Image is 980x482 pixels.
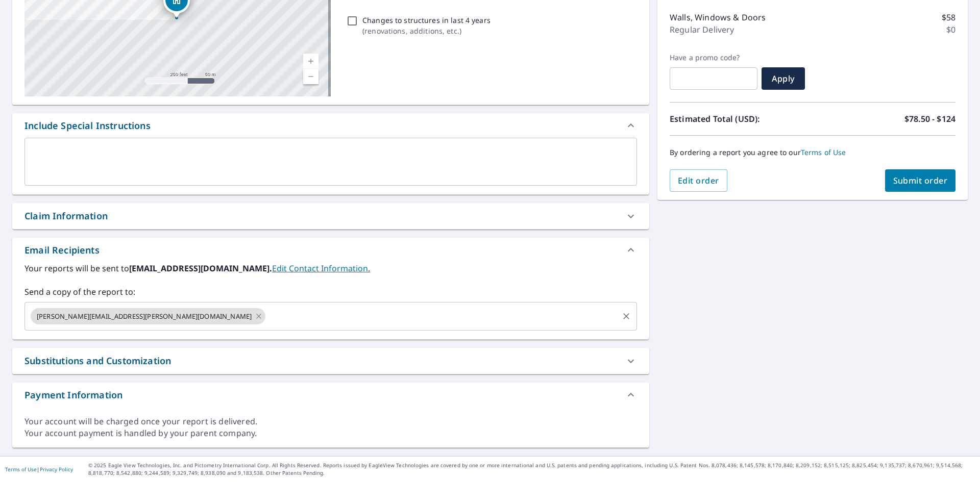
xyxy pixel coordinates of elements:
div: Email Recipients [12,238,649,262]
button: Apply [762,67,805,90]
a: Terms of Use [5,466,37,473]
div: Include Special Instructions [12,113,649,138]
p: Estimated Total (USD): [670,113,813,125]
div: [PERSON_NAME][EMAIL_ADDRESS][PERSON_NAME][DOMAIN_NAME] [31,308,265,324]
span: Apply [770,73,797,84]
button: Clear [619,309,633,323]
button: Edit order [670,169,727,192]
a: Terms of Use [801,147,846,157]
p: $0 [946,23,955,36]
p: © 2025 Eagle View Technologies, Inc. and Pictometry International Corp. All Rights Reserved. Repo... [88,462,975,477]
label: Have a promo code? [670,53,757,62]
div: Substitutions and Customization [24,354,171,368]
p: $78.50 - $124 [904,113,955,125]
div: Email Recipients [24,243,100,257]
p: Changes to structures in last 4 years [362,15,491,26]
span: [PERSON_NAME][EMAIL_ADDRESS][PERSON_NAME][DOMAIN_NAME] [31,312,258,321]
span: Edit order [678,175,719,186]
p: ( renovations, additions, etc. ) [362,26,491,36]
p: Regular Delivery [670,23,734,36]
b: [EMAIL_ADDRESS][DOMAIN_NAME]. [129,263,272,274]
label: Your reports will be sent to [24,262,637,274]
div: Your account will be charged once your report is delivered. [24,416,637,427]
label: Send a copy of the report to: [24,286,637,298]
p: | [5,466,73,472]
a: Current Level 17, Zoom In [303,54,318,69]
div: Claim Information [24,209,108,223]
a: Privacy Policy [40,466,73,473]
span: Submit order [893,175,948,186]
div: Payment Information [12,383,649,407]
div: Payment Information [24,388,122,402]
div: Claim Information [12,203,649,229]
p: $58 [942,11,955,23]
div: Your account payment is handled by your parent company. [24,427,637,439]
p: Walls, Windows & Doors [670,11,766,23]
p: By ordering a report you agree to our [670,148,955,157]
a: EditContactInfo [272,263,370,274]
button: Submit order [885,169,956,192]
a: Current Level 17, Zoom Out [303,69,318,84]
div: Include Special Instructions [24,119,151,133]
div: Substitutions and Customization [12,348,649,374]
